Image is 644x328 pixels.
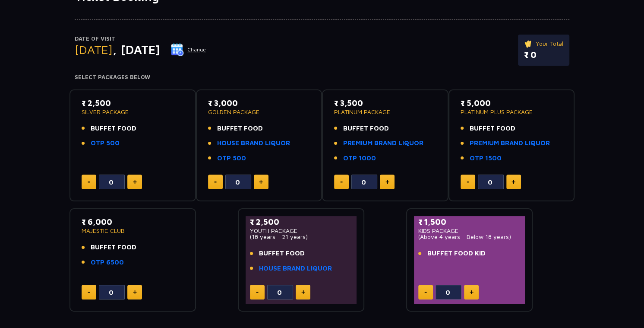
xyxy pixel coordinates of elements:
span: [DATE] [75,42,113,57]
p: ₹ 5,000 [461,97,563,109]
img: minus [88,292,90,293]
p: ₹ 3,000 [208,97,310,109]
p: PLATINUM PLUS PACKAGE [461,109,563,115]
p: ₹ 0 [524,48,563,61]
p: MAJESTIC CLUB [82,228,184,234]
span: BUFFET FOOD [343,124,389,134]
a: OTP 6500 [91,258,124,267]
p: ₹ 6,000 [82,216,184,228]
a: OTP 1500 [470,153,502,163]
a: PREMIUM BRAND LIQUOR [470,138,550,148]
a: HOUSE BRAND LIQUOR [259,264,332,274]
img: minus [340,182,343,183]
h4: Select Packages Below [75,74,569,81]
img: plus [133,290,137,294]
p: YOUTH PACKAGE [250,228,352,234]
span: BUFFET FOOD [217,124,263,134]
img: minus [467,182,469,183]
img: minus [424,292,427,293]
img: minus [256,292,259,293]
img: plus [511,180,515,184]
img: minus [214,182,217,183]
a: OTP 500 [91,138,120,148]
p: KIDS PACKAGE [418,228,521,234]
img: plus [133,180,137,184]
span: BUFFET FOOD [91,242,136,252]
p: (Above 4 years - Below 18 years) [418,234,521,240]
a: PREMIUM BRAND LIQUOR [343,138,423,148]
img: plus [385,180,389,184]
p: SILVER PACKAGE [82,109,184,115]
span: BUFFET FOOD [91,124,136,134]
img: plus [470,290,474,294]
img: ticket [524,39,533,48]
p: ₹ 1,500 [418,216,521,228]
img: plus [259,180,263,184]
span: BUFFET FOOD [470,124,515,134]
p: ₹ 2,500 [82,97,184,109]
span: BUFFET FOOD KID [427,248,486,258]
span: BUFFET FOOD [259,248,305,258]
img: plus [301,290,305,294]
p: PLATINUM PACKAGE [334,109,436,115]
span: , [DATE] [113,42,160,57]
img: minus [88,182,90,183]
p: ₹ 3,500 [334,97,436,109]
p: GOLDEN PACKAGE [208,109,310,115]
a: OTP 1000 [343,153,376,163]
p: (18 years - 21 years) [250,234,352,240]
a: HOUSE BRAND LIQUOR [217,138,290,148]
a: OTP 500 [217,153,246,163]
p: Your Total [524,39,563,48]
p: Date of Visit [75,35,206,43]
button: Change [170,43,206,57]
p: ₹ 2,500 [250,216,352,228]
